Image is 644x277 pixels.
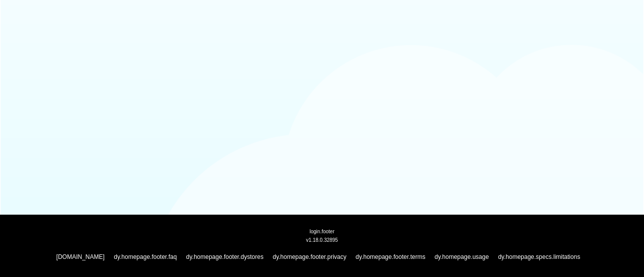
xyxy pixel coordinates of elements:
a: dy.homepage.specs.limitations [498,253,580,260]
span: login.footer [309,228,334,234]
a: dy.homepage.footer.terms [356,253,426,260]
a: dy.homepage.footer.faq [114,253,177,260]
span: v1.18.0.32895 [306,237,338,243]
a: dy.homepage.footer.privacy [273,253,347,260]
a: [DOMAIN_NAME] [56,253,105,260]
a: dy.homepage.usage [435,253,489,260]
a: dy.homepage.footer.dystores [186,253,264,260]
